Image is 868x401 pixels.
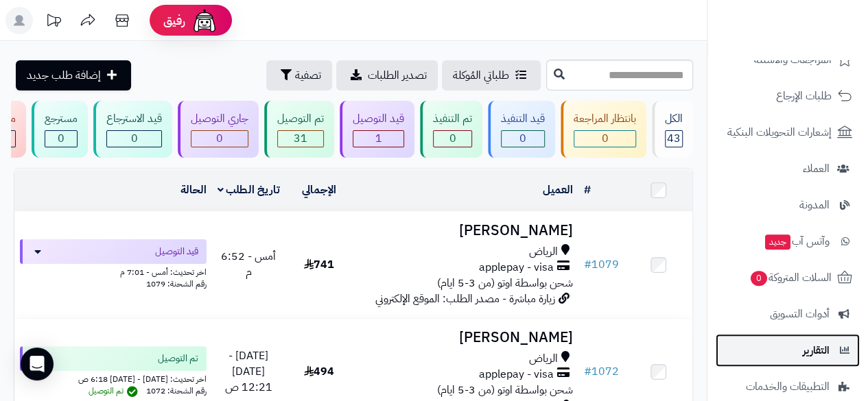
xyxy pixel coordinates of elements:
span: المدونة [799,195,830,215]
span: 0 [216,130,223,147]
span: تم التوصيل [89,385,141,397]
div: 0 [45,131,77,147]
div: 0 [502,131,544,147]
span: 0 [131,130,138,147]
a: أدوات التسويق [716,297,860,330]
span: 31 [294,130,307,147]
a: المدونة [716,189,860,221]
span: شحن بواسطة اوتو (من 3-5 ايام) [437,382,573,398]
span: جديد [765,234,790,250]
span: 1 [375,130,382,147]
span: # [584,256,591,273]
a: #1072 [584,363,619,380]
a: وآتس آبجديد [716,225,860,258]
span: الرياض [529,244,558,260]
a: # [584,182,591,198]
span: العملاء [803,159,830,178]
div: جاري التوصيل [191,111,248,127]
img: ai-face.png [191,7,218,34]
a: جاري التوصيل 0 [175,101,261,158]
span: المراجعات والأسئلة [754,50,832,69]
a: طلباتي المُوكلة [442,60,541,90]
h3: [PERSON_NAME] [358,330,573,345]
span: التطبيقات والخدمات [746,377,830,396]
a: قيد الاسترجاع 0 [91,101,175,158]
span: السلات المتروكة [749,268,832,287]
span: # [584,363,591,380]
div: قيد التنفيذ [501,111,545,127]
a: تم التوصيل 31 [261,101,337,158]
a: إشعارات التحويلات البنكية [716,116,860,149]
a: السلات المتروكة0 [716,261,860,294]
span: قيد التوصيل [155,245,198,258]
span: طلبات الإرجاع [776,86,832,106]
button: تصفية [266,60,332,90]
span: رفيق [163,12,185,29]
h3: [PERSON_NAME] [358,223,573,239]
div: 0 [107,131,161,147]
a: تم التنفيذ 0 [417,101,485,158]
div: 31 [278,131,323,147]
a: الكل43 [649,101,696,158]
a: إضافة طلب جديد [16,60,131,90]
div: بانتظار المراجعة [574,111,636,127]
div: قيد التوصيل [353,111,404,127]
span: الرياض [529,351,558,367]
span: 741 [304,256,334,273]
span: وآتس آب [764,232,830,251]
a: العملاء [716,152,860,185]
a: تحديثات المنصة [36,7,71,38]
a: تصدير الطلبات [336,60,438,90]
div: تم التوصيل [277,111,324,127]
span: 0 [58,130,64,147]
span: رقم الشحنة: 1072 [146,385,207,397]
div: 0 [574,131,635,147]
span: أدوات التسويق [770,304,830,324]
div: Open Intercom Messenger [21,348,54,380]
a: التقارير [716,334,860,367]
span: applepay - visa [479,260,554,276]
div: مسترجع [45,111,78,127]
span: طلباتي المُوكلة [453,67,509,84]
a: طلبات الإرجاع [716,80,860,112]
span: 0 [602,130,609,147]
span: أمس - 6:52 م [221,248,276,280]
div: 0 [191,131,248,147]
a: تاريخ الطلب [218,182,280,198]
div: 1 [353,131,403,147]
span: 43 [667,130,681,147]
a: قيد التنفيذ 0 [485,101,558,158]
div: 0 [434,131,471,147]
span: [DATE] - [DATE] 12:21 ص [225,348,272,396]
span: 0 [751,271,767,286]
span: رقم الشحنة: 1079 [146,278,207,290]
span: 0 [519,130,526,147]
span: إشعارات التحويلات البنكية [727,123,832,142]
div: اخر تحديث: [DATE] - [DATE] 6:18 ص [20,371,207,385]
div: اخر تحديث: أمس - 7:01 م [20,264,207,278]
span: تم التوصيل [158,352,198,365]
a: مسترجع 0 [29,101,91,158]
span: applepay - visa [479,367,554,382]
a: #1079 [584,256,619,273]
a: قيد التوصيل 1 [337,101,417,158]
img: logo-2.png [775,37,855,66]
span: تصفية [295,67,321,84]
a: الحالة [180,182,207,198]
a: العميل [543,182,573,198]
div: الكل [665,111,683,127]
div: تم التنفيذ [433,111,472,127]
a: بانتظار المراجعة 0 [558,101,649,158]
span: 0 [449,130,456,147]
span: التقارير [803,341,830,360]
div: قيد الاسترجاع [106,111,162,127]
a: المراجعات والأسئلة [716,43,860,76]
span: زيارة مباشرة - مصدر الطلب: الموقع الإلكتروني [375,291,555,307]
a: الإجمالي [302,182,336,198]
span: 494 [304,363,334,380]
span: إضافة طلب جديد [27,67,101,84]
span: تصدير الطلبات [368,67,427,84]
span: شحن بواسطة اوتو (من 3-5 ايام) [437,275,573,291]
